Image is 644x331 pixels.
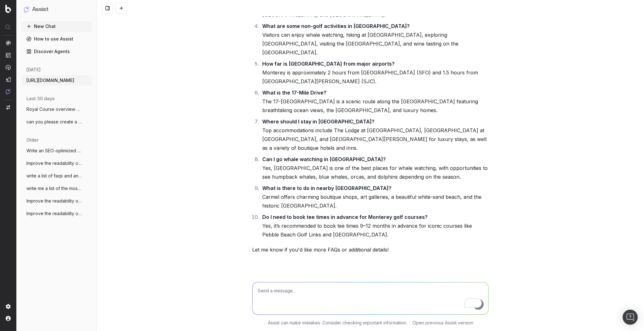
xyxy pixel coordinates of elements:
[26,160,82,166] span: Improve the readability of [URL]
[262,90,326,96] strong: What is the 17-Mile Drive?
[21,196,92,206] button: Improve the readability of Aphrodite Hil
[252,245,489,254] p: Let me know if you'd like more FAQs or additional details!
[21,146,92,156] button: Write an SEO-optimized article about htt
[26,173,82,179] span: write a list of faqs and answers for gol
[6,105,10,110] img: Switch project
[260,22,489,57] li: Visitors can enjoy whale watching, hiking at [GEOGRAPHIC_DATA], exploring [GEOGRAPHIC_DATA], visi...
[26,67,41,73] span: [DATE]
[262,214,428,220] strong: Do I need to book tee times in advance for Monterey golf courses?
[413,320,473,326] a: Open previous Assist version
[5,5,11,13] img: Botify logo
[21,183,92,193] button: write me a list of the most frequently a
[262,156,386,162] strong: Can I go whale watching in [GEOGRAPHIC_DATA]?
[26,137,38,143] span: older
[26,185,82,192] span: write me a list of the most frequently a
[26,106,82,112] span: Royal Course overview Style: Cliff Top T
[26,210,82,217] span: Improve the readability of [URL]
[6,77,11,82] img: Studio
[260,59,489,86] li: Monterey is approximately 2 hours from [GEOGRAPHIC_DATA] (SFO) and 1.5 hours from [GEOGRAPHIC_DAT...
[260,155,489,181] li: Yes, [GEOGRAPHIC_DATA] is one of the best places for whale watching, with opportunities to see hu...
[260,88,489,115] li: The 17-[GEOGRAPHIC_DATA] is a scenic route along the [GEOGRAPHIC_DATA] featuring breathtaking oce...
[262,118,375,125] strong: Where should I stay in [GEOGRAPHIC_DATA]?
[260,213,489,239] li: Yes, it’s recommended to book tee times 9–12 months in advance for iconic courses like Pebble Bea...
[21,34,92,44] a: How to use Assist
[21,104,92,114] button: Royal Course overview Style: Cliff Top T
[6,41,11,46] img: Analytics
[262,23,410,29] strong: What are some non-golf activities in [GEOGRAPHIC_DATA]?
[21,158,92,168] button: Improve the readability of [URL]
[262,185,391,191] strong: What is there to do in nearby [GEOGRAPHIC_DATA]?
[26,148,82,154] span: Write an SEO-optimized article about htt
[6,65,11,70] img: Activation
[260,184,489,210] li: Carmel offers charming boutique shops, art galleries, a beautiful white-sand beach, and the histo...
[6,52,11,58] img: Intelligence
[262,61,395,67] strong: How far is [GEOGRAPHIC_DATA] from major airports?
[623,310,638,325] div: Open Intercom Messenger
[21,21,92,31] button: New Chat
[32,5,48,14] h1: Assist
[24,5,89,14] button: Assist
[21,46,92,57] a: Discover Agents
[268,320,407,326] p: Assist can make mistakes. Consider checking important information.
[21,117,92,127] button: can you please create a list of all page
[24,6,30,12] img: Assist
[253,282,488,314] textarea: To enrich screen reader interactions, please activate Accessibility in Grammarly extension settings
[21,75,92,85] button: [URL][DOMAIN_NAME]
[26,198,82,204] span: Improve the readability of Aphrodite Hil
[21,209,92,219] button: Improve the readability of [URL]
[26,95,55,102] span: last 30 days
[6,304,11,309] img: Setting
[6,316,11,321] img: My account
[6,89,11,94] img: Assist
[21,171,92,181] button: write a list of faqs and answers for gol
[26,119,82,125] span: can you please create a list of all page
[26,77,74,84] span: [URL][DOMAIN_NAME]
[260,117,489,152] li: Top accommodations include The Lodge at [GEOGRAPHIC_DATA], [GEOGRAPHIC_DATA] at [GEOGRAPHIC_DATA]...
